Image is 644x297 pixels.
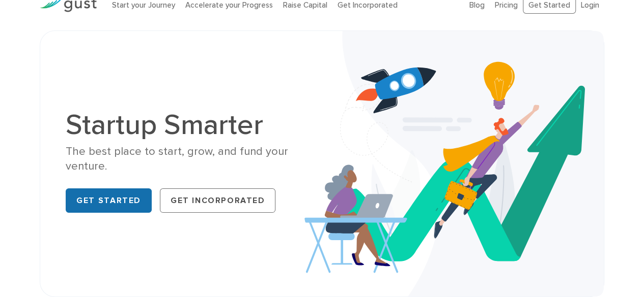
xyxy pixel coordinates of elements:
a: Raise Capital [283,1,327,10]
a: Blog [469,1,485,10]
a: Get Incorporated [160,188,276,213]
div: The best place to start, grow, and fund your venture. [66,144,314,174]
a: Get Incorporated [338,1,398,10]
a: Login [581,1,599,10]
img: Startup Smarter Hero [304,31,604,296]
a: Start your Journey [112,1,175,10]
h1: Startup Smarter [66,111,314,139]
a: Accelerate your Progress [185,1,273,10]
a: Pricing [495,1,518,10]
a: Get Started [66,188,152,213]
